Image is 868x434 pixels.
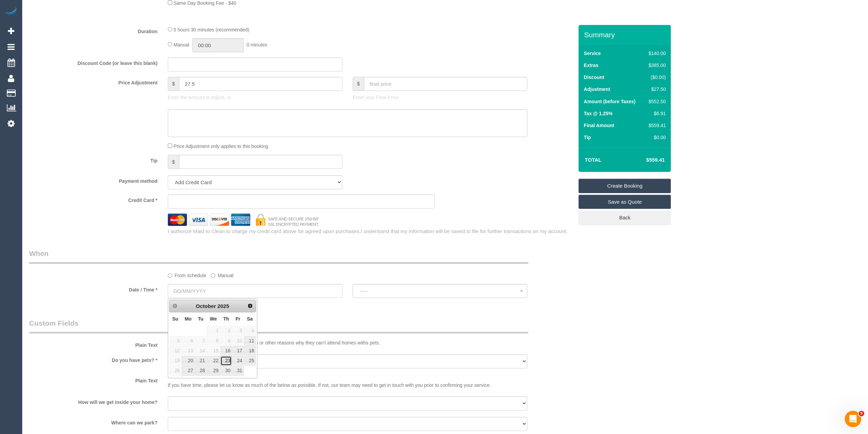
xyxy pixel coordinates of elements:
a: Save as Quote [579,195,671,209]
div: I authorize Maid to Clean to charge my credit card above for agreed upon purchases. [163,228,579,235]
a: 27 [182,366,194,376]
legend: Custom Fields [29,318,528,334]
label: Service [584,50,601,57]
label: From schedule [168,270,206,279]
img: Automaid Logo [4,7,18,16]
a: Prev [170,301,180,311]
a: 22 [207,356,220,365]
label: Payment method [24,175,163,185]
span: 2 [220,326,232,335]
label: Duration [24,26,163,35]
a: Next [245,301,255,311]
p: If you have time, please let us know as much of the below as possible. If not, our team may need ... [168,375,527,389]
span: 1 [207,326,220,335]
label: How will we get inside your home? [24,396,163,406]
label: Discount [584,74,604,81]
label: Discount Code (or leave this blank) [24,57,163,67]
span: 0 minutes [246,42,267,48]
span: 19 [169,356,181,365]
span: Monday [185,316,191,322]
label: Manual [211,270,233,279]
span: 8 [207,336,220,345]
span: 6 [182,336,194,345]
label: Amount (before Taxes) [584,98,635,105]
span: October [196,303,216,309]
input: Manual [211,273,215,278]
input: DD/MM/YYYY [168,284,342,298]
span: 5 [169,336,181,345]
div: $0.00 [646,134,666,141]
span: Prev [172,303,178,309]
span: Manual [174,42,189,48]
div: ($0.00) [646,74,666,81]
span: Tuesday [198,316,203,322]
span: --:-- [360,288,520,294]
span: 5 [859,411,864,416]
a: 21 [195,356,206,365]
input: From schedule [168,273,172,278]
a: 23 [220,356,232,365]
span: Wednesday [210,316,217,322]
iframe: Secure card payment input frame [174,198,429,204]
a: 25 [244,356,256,365]
label: Final Amount [584,122,614,129]
span: $ [168,155,179,169]
a: 20 [182,356,194,365]
p: Enter the Amount to Adjust, or [168,94,342,101]
a: 31 [232,366,243,376]
span: 26 [169,366,181,376]
span: Sunday [172,316,178,322]
span: 2025 [217,303,229,309]
strong: Total [585,157,601,163]
label: Date / Time * [24,284,163,293]
a: 24 [232,356,243,365]
span: Saturday [247,316,253,322]
div: $552.50 [646,98,666,105]
span: Thursday [223,316,229,322]
span: $ [353,77,364,91]
span: $ [168,77,179,91]
span: Next [247,303,253,309]
h3: Summary [584,31,667,39]
span: 13 [182,346,194,355]
legend: When [29,248,528,264]
span: 3 [232,326,243,335]
div: $140.00 [646,50,666,57]
iframe: Intercom live chat [845,411,861,427]
span: 4 [244,326,256,335]
label: Plain Text [24,339,163,349]
span: Friday [235,316,240,322]
span: 10 [232,336,243,345]
span: 5 hours 30 minutes (recommended) [174,27,249,32]
span: 7 [195,336,206,345]
label: Where can we park? [24,417,163,426]
p: Enter your Final Price [353,94,527,101]
label: Extras [584,62,598,69]
div: $559.41 [646,122,666,129]
input: final price [364,77,527,91]
div: $385.00 [646,62,666,69]
label: Tax @ 1.25% [584,110,612,117]
a: 28 [195,366,206,376]
span: 12 [169,346,181,355]
h4: $559.41 [626,157,665,163]
label: Tip [584,134,591,141]
p: Some of our cleaning teams have allergies or other reasons why they can't attend homes withs pets. [168,339,527,346]
span: I understand that my information will be saved to file for further transactions on my account. [361,228,567,234]
label: Plain Text [24,375,163,384]
span: Price Adjustment only applies to this booking [174,144,268,149]
div: $6.91 [646,110,666,117]
label: Adjustment [584,86,610,93]
span: 9 [220,336,232,345]
a: Create Booking [579,179,671,193]
div: $27.50 [646,86,666,93]
label: Price Adjustment [24,77,163,86]
span: 15 [207,346,220,355]
a: Back [579,211,671,225]
img: credit cards [163,214,324,226]
a: 17 [232,346,243,355]
label: Do you have pets? * [24,354,163,364]
a: 29 [207,366,220,376]
label: Tip [24,155,163,164]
